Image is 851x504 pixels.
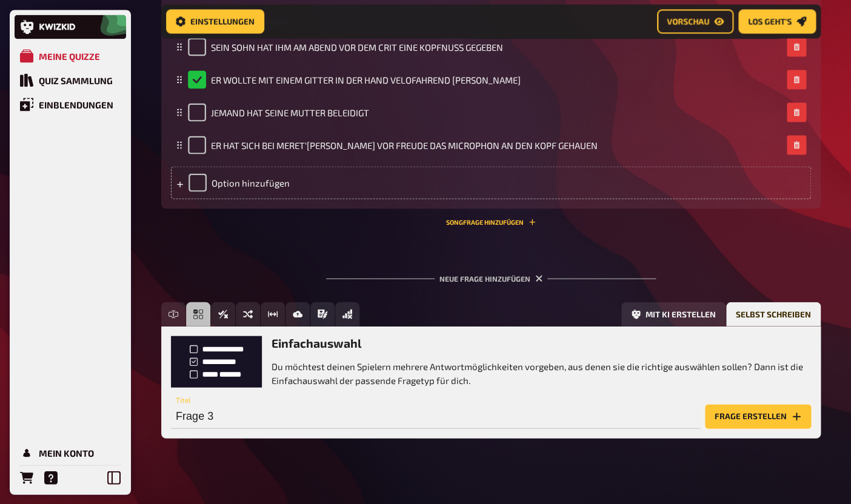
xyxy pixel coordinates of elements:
a: Los geht's [738,10,816,34]
span: Einstellungen [190,18,255,26]
a: Quiz Sammlung [15,68,126,92]
span: Vorschau [667,18,709,26]
a: Einstellungen [166,10,264,34]
div: Einblendungen [39,99,113,110]
span: Los geht's [748,18,792,26]
span: SEIN SOHN HAT IHM AM ABEND VOR DEM CRIT EINE KOPFNUSS GEGEBEN [211,41,503,52]
button: Offline Frage [335,302,359,326]
span: ER WOLLTE MIT EINEM GITTER IN DER HAND VELOFAHREND [PERSON_NAME] [211,74,521,85]
button: Einfachauswahl [186,302,210,326]
button: Frage erstellen [705,404,811,428]
button: Bild-Antwort [285,302,310,326]
button: Mit KI erstellen [621,302,726,326]
h3: Einfachauswahl [272,336,811,350]
button: Schätzfrage [261,302,285,326]
a: Mein Konto [15,440,126,465]
input: Titel [171,404,700,428]
a: Hilfe [39,465,63,489]
button: Freitext Eingabe [161,302,185,326]
div: Neue Frage hinzufügen [326,254,656,292]
div: Option hinzufügen [171,166,811,199]
button: Prosa (Langtext) [310,302,335,326]
a: Einblendungen [15,92,126,116]
div: Meine Quizze [39,50,100,61]
button: Sortierfrage [236,302,260,326]
button: Songfrage hinzufügen [446,218,536,225]
span: ER HAT SICH BEI MERET‘[PERSON_NAME] VOR FREUDE DAS MICROPHON AN DEN KOPF GEHAUEN [211,139,598,150]
div: Quiz Sammlung [39,75,113,85]
button: Selbst schreiben [726,302,821,326]
p: Du möchtest deinen Spielern mehrere Antwortmöglichkeiten vorgeben, aus denen sie die richtige aus... [272,359,811,386]
button: Wahr / Falsch [211,302,235,326]
a: Vorschau [657,10,733,34]
a: Meine Quizze [15,44,126,68]
a: Bestellungen [15,465,39,489]
span: JEMAND HAT SEINE MUTTER BELEIDIGT [211,107,369,118]
div: Mein Konto [39,447,94,458]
